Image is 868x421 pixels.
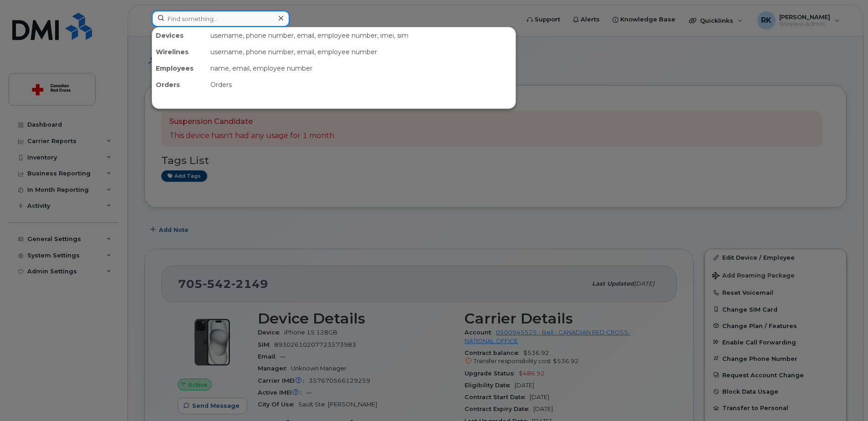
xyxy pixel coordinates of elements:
[152,77,207,93] div: Orders
[152,27,207,44] div: Devices
[207,27,516,44] div: username, phone number, email, employee number, imei, sim
[207,44,516,60] div: username, phone number, email, employee number
[152,60,207,77] div: Employees
[207,60,516,77] div: name, email, employee number
[152,44,207,60] div: Wirelines
[207,77,516,93] div: Orders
